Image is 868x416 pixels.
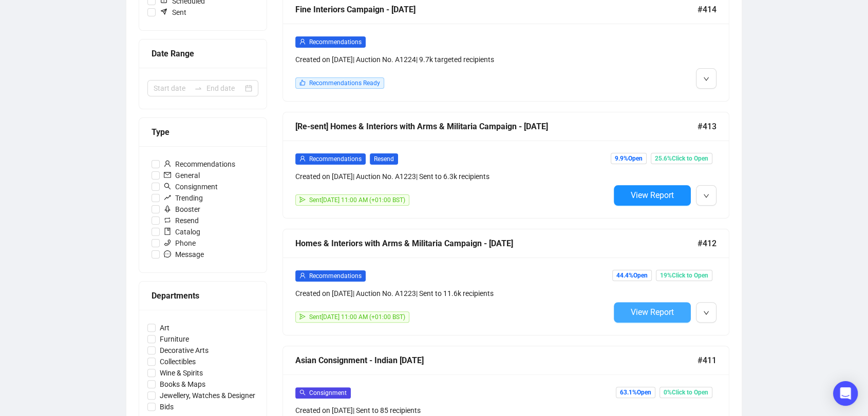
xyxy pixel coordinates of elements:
a: [Re-sent] Homes & Interiors with Arms & Militaria Campaign - [DATE]#413userRecommendationsResendC... [282,112,729,219]
span: Recommendations [309,155,362,163]
span: Sent [DATE] 11:00 AM (+01:00 BST) [309,313,405,321]
button: View Report [614,185,691,206]
span: search [299,389,306,395]
span: down [703,193,709,199]
span: Recommendations [309,272,362,280]
div: Created on [DATE] | Auction No. A1224 | 9.7k targeted recipients [295,54,610,65]
span: Furniture [156,333,193,345]
span: Recommendations [160,159,239,170]
span: #412 [697,237,716,250]
span: swap-right [194,84,202,92]
span: send [299,196,306,203]
div: [Re-sent] Homes & Interiors with Arms & Militaria Campaign - [DATE] [295,120,697,133]
span: #414 [697,3,716,16]
span: to [194,84,202,92]
span: Recommendations [309,38,362,46]
span: 19% Click to Open [656,270,712,281]
div: Departments [152,289,254,302]
span: Jewellery, Watches & Designer [156,390,259,401]
span: phone [164,239,171,246]
span: Resend [160,215,203,226]
span: #411 [697,354,716,367]
span: book [164,228,171,235]
span: Booster [160,204,204,215]
span: message [164,250,171,257]
span: Decorative Arts [156,345,213,356]
a: Homes & Interiors with Arms & Militaria Campaign - [DATE]#412userRecommendationsCreated on [DATE]... [282,229,729,335]
span: Resend [370,153,398,165]
span: retweet [164,216,171,224]
span: mail [164,171,171,179]
span: #413 [697,120,716,133]
span: send [299,313,306,320]
span: Sent [DATE] 11:00 AM (+01:00 BST) [309,196,405,204]
div: Created on [DATE] | Sent to 85 recipients [295,405,610,416]
span: Books & Maps [156,379,210,390]
div: Date Range [152,47,254,60]
span: Wine & Spirits [156,367,207,379]
span: user [299,155,306,162]
span: rocket [164,205,171,212]
span: Consignment [160,181,222,192]
span: Catalog [160,226,204,237]
span: Art [156,322,174,333]
span: General [160,170,204,181]
span: 63.1% Open [616,387,655,398]
span: user [299,38,306,45]
span: down [703,310,709,316]
div: Type [152,126,254,138]
span: user [299,272,306,279]
span: Phone [160,237,200,249]
span: rise [164,194,171,201]
div: Asian Consignment - Indian [DATE] [295,354,697,367]
span: down [703,76,709,82]
div: Created on [DATE] | Auction No. A1223 | Sent to 6.3k recipients [295,171,610,182]
span: 44.4% Open [612,270,652,281]
span: Consignment [309,389,347,397]
span: Bids [156,401,178,412]
span: View Report [631,190,674,200]
span: 25.6% Click to Open [651,153,712,164]
span: like [299,80,306,86]
input: End date [206,83,243,94]
input: Start date [154,83,190,94]
button: View Report [614,302,691,323]
span: 0% Click to Open [659,387,712,398]
div: Created on [DATE] | Auction No. A1223 | Sent to 11.6k recipients [295,288,610,299]
div: Open Intercom Messenger [833,381,858,406]
span: Message [160,249,208,260]
span: user [164,160,171,167]
span: search [164,183,171,190]
div: Fine Interiors Campaign - [DATE] [295,3,697,16]
div: Homes & Interiors with Arms & Militaria Campaign - [DATE] [295,237,697,250]
span: Trending [160,192,207,204]
span: 9.9% Open [611,153,647,164]
span: View Report [631,307,674,317]
span: Collectibles [156,356,200,367]
span: Recommendations Ready [309,80,380,87]
span: Sent [156,7,191,18]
